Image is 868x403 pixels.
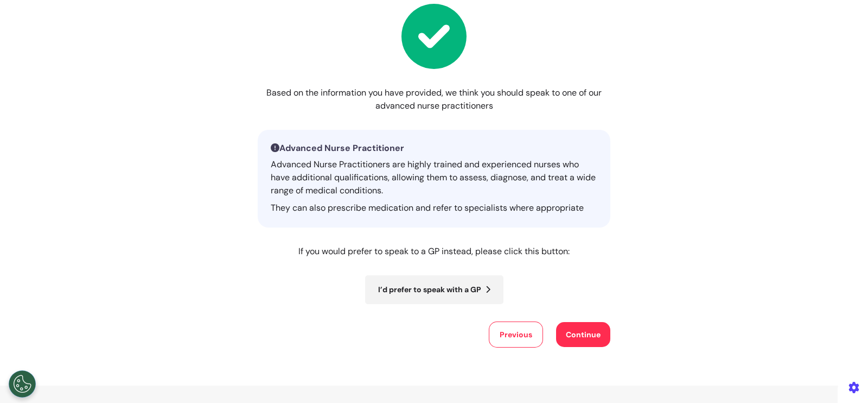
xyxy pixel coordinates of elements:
p: They can also prescribe medication and refer to specialists where appropriate [271,201,597,215]
button: Previous [489,322,543,348]
p: If you would prefer to speak to a GP instead, please click this button: [258,245,610,258]
p: Based on the information you have provided, we think you should speak to one of our advanced nurs... [258,86,610,112]
button: Continue [556,322,610,347]
button: I’d prefer to speak with a GP [365,275,503,304]
p: Advanced Nurse Practitioners are highly trained and experienced nurses who have additional qualif... [271,158,597,197]
button: Open Preferences [9,370,36,398]
h3: Advanced Nurse Practitioner [271,143,597,154]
